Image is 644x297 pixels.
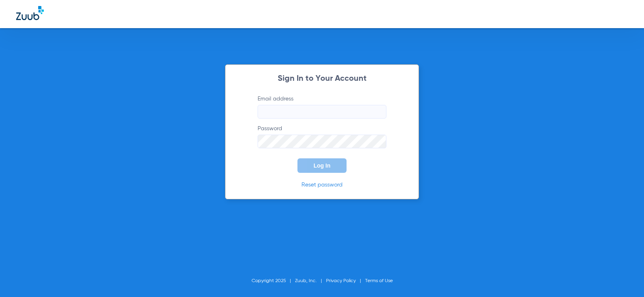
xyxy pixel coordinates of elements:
[258,135,386,148] input: Password
[258,125,386,148] label: Password
[314,162,330,169] span: Log In
[252,277,295,285] li: Copyright 2025
[297,158,347,173] button: Log In
[246,75,398,83] h2: Sign In to Your Account
[16,6,44,20] img: Zuub Logo
[295,277,326,285] li: Zuub, Inc.
[301,182,343,188] a: Reset password
[326,279,356,283] a: Privacy Policy
[258,95,386,119] label: Email address
[365,279,393,283] a: Terms of Use
[258,105,386,119] input: Email address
